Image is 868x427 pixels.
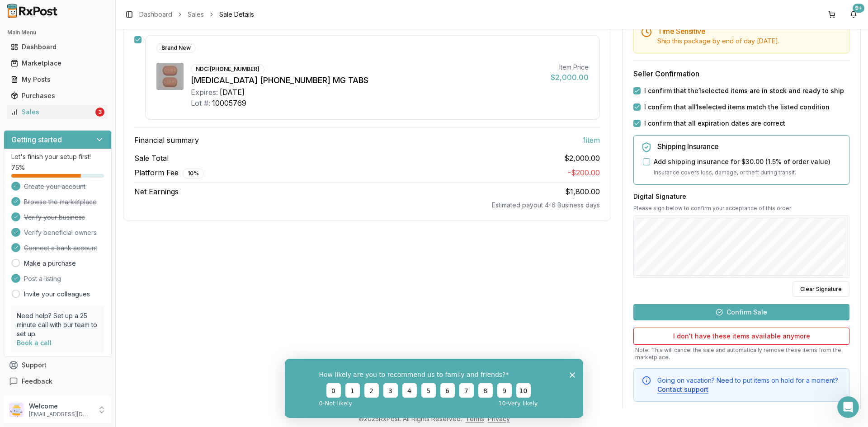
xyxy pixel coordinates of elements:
button: Marketplace [4,56,112,70]
label: I confirm that the 1 selected items are in stock and ready to ship [644,86,844,95]
span: Platform Fee [134,167,204,178]
img: RxPost Logo [4,4,61,18]
div: 10 % [183,169,204,178]
div: 10005769 [212,98,246,108]
p: Note: This will cancel the sale and automatically remove these items from the marketplace. [633,347,849,361]
h5: Time Sensitive [657,28,842,35]
nav: breadcrumb [139,10,254,19]
div: $2,000.00 [551,72,589,83]
span: Net Earnings [134,186,179,197]
span: Post a listing [24,274,61,283]
div: Going on vacation? Need to put items on hold for a moment? [657,376,842,394]
a: Terms [466,415,484,422]
a: Marketplace [7,55,108,71]
label: I confirm that all 1 selected items match the listed condition [644,103,830,112]
div: NDC: [PHONE_NUMBER] [191,64,264,74]
div: Lot #: [191,98,210,108]
div: My Posts [11,75,104,84]
div: Marketplace [11,59,104,68]
label: Add shipping insurance for $30.00 ( 1.5 % of order value) [654,157,830,166]
a: Make a purchase [24,259,76,268]
span: Sale Total [134,153,169,164]
div: Estimated payout 4-6 Business days [134,201,600,210]
a: Sales [188,10,204,19]
a: Book a call [17,339,52,347]
div: 3 [95,108,104,117]
span: Sale Details [219,10,254,19]
div: Brand New [156,43,196,53]
h3: Seller Confirmation [633,68,849,79]
a: Purchases [7,88,108,104]
span: Connect a bank account [24,244,97,253]
button: Dashboard [4,40,112,54]
a: Privacy [488,415,510,422]
span: Ship this package by end of day [DATE] . [657,37,779,45]
div: Purchases [11,91,104,100]
p: Please sign below to confirm your acceptance of this order [633,205,849,212]
p: [EMAIL_ADDRESS][DOMAIN_NAME] [29,411,92,418]
h2: Main Menu [7,29,108,36]
span: 1 item [583,135,600,145]
button: Feedback [4,373,112,389]
a: My Posts [7,71,108,88]
span: Browse the marketplace [24,197,97,206]
div: Sales [11,108,94,117]
div: [DATE] [220,87,245,98]
button: Purchases [4,89,112,103]
button: 9+ [846,7,861,22]
span: - $200.00 [568,168,600,177]
p: Welcome [29,402,92,411]
p: Insurance covers loss, damage, or theft during transit. [654,168,842,177]
iframe: Intercom live chat [837,396,859,418]
button: Sales3 [4,105,112,119]
div: [MEDICAL_DATA] [PHONE_NUMBER] MG TABS [191,74,543,87]
img: User avatar [9,403,24,417]
button: Clear Signature [793,282,849,297]
label: I confirm that all expiration dates are correct [644,119,785,128]
p: Let's finish your setup first! [11,152,104,161]
span: Feedback [22,377,52,386]
div: Expires: [191,87,218,98]
button: Contact support [657,385,708,394]
button: My Posts [4,72,112,87]
div: 9+ [853,4,864,13]
span: $2,000.00 [564,153,600,164]
span: 75 % [11,163,25,172]
h3: Digital Signature [633,192,849,201]
iframe: Survey from RxPost [285,359,583,418]
div: Item Price [551,63,589,72]
a: Sales3 [7,104,108,120]
a: Dashboard [7,39,108,55]
button: I don't have these items available anymore [633,328,849,345]
button: Confirm Sale [633,304,849,320]
h5: Shipping Insurance [657,143,842,150]
span: Verify your business [24,213,85,222]
p: Need help? Set up a 25 minute call with our team to set up. [17,311,99,338]
a: Invite your colleagues [24,290,90,299]
h3: Getting started [11,134,62,145]
span: $1,800.00 [565,187,600,196]
div: Dashboard [11,42,104,52]
img: Biktarvy 50-200-25 MG TABS [156,63,184,90]
span: Create your account [24,182,85,191]
span: Financial summary [134,135,199,145]
a: Dashboard [139,10,172,19]
span: Verify beneficial owners [24,228,97,237]
button: Support [4,357,112,373]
